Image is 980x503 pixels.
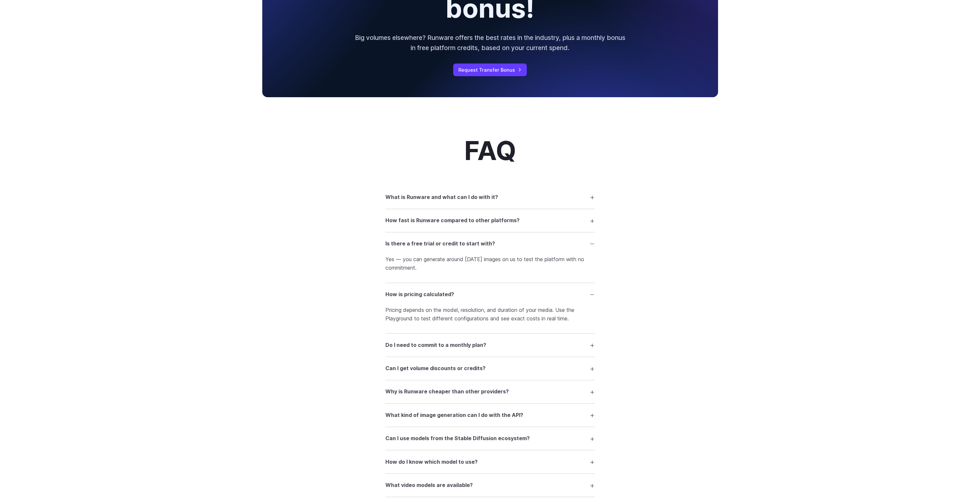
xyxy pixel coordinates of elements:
h3: Do I need to commit to a monthly plan? [385,341,486,350]
summary: What is Runware and what can I do with it? [385,191,595,203]
summary: Can I get volume discounts or credits? [385,362,595,375]
a: Request Transfer Bonus [453,63,527,76]
p: Big volumes elsewhere? Runware offers the best rates in the industry, plus a monthly bonus in fre... [354,33,626,53]
h3: What kind of image generation can I do with the API? [385,411,523,420]
p: Pricing depends on the model, resolution, and duration of your media. Use the Playground to test ... [385,306,595,323]
h3: How do I know which model to use? [385,458,478,466]
p: Yes — you can generate around [DATE] images on us to test the platform with no commitment. [385,255,595,272]
h3: Can I use models from the Stable Diffusion ecosystem? [385,434,530,443]
summary: Can I use models from the Stable Diffusion ecosystem? [385,432,595,445]
summary: How fast is Runware compared to other platforms? [385,214,595,227]
summary: What video models are available? [385,479,595,492]
summary: Do I need to commit to a monthly plan? [385,339,595,351]
summary: Why is Runware cheaper than other providers? [385,386,595,398]
summary: How do I know which model to use? [385,456,595,468]
h3: Can I get volume discounts or credits? [385,364,486,373]
h3: Why is Runware cheaper than other providers? [385,387,509,396]
summary: How is pricing calculated? [385,288,595,301]
summary: What kind of image generation can I do with the API? [385,409,595,421]
summary: Is there a free trial or credit to start with? [385,238,595,250]
h2: FAQ [464,136,516,165]
h3: What video models are available? [385,481,473,490]
h3: Is there a free trial or credit to start with? [385,240,495,248]
h3: How fast is Runware compared to other platforms? [385,216,520,225]
h3: How is pricing calculated? [385,290,454,299]
h3: What is Runware and what can I do with it? [385,193,498,202]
